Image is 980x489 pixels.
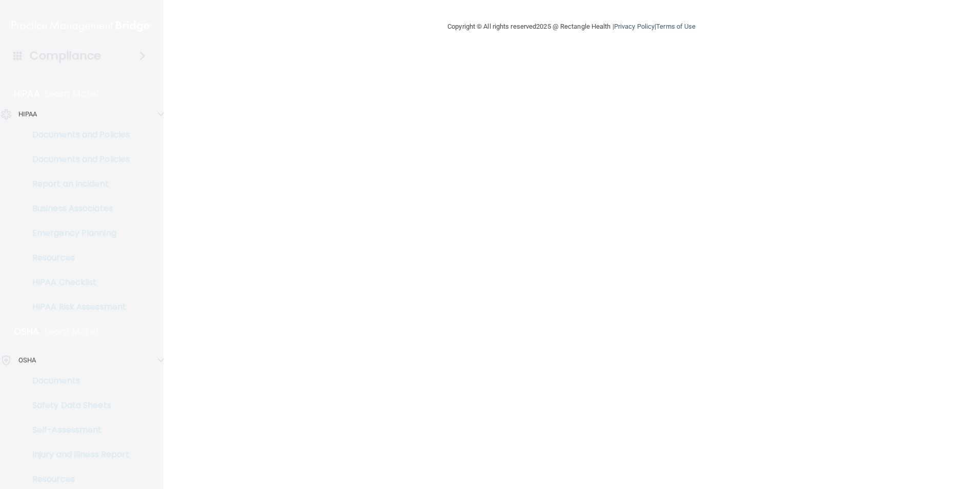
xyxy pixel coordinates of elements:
[30,49,101,63] h4: Compliance
[7,302,147,312] p: HIPAA Risk Assessment
[7,154,147,165] p: Documents and Policies
[7,425,147,435] p: Self-Assessment
[12,16,151,36] img: PMB logo
[7,228,147,238] p: Emergency Planning
[45,88,99,100] p: Learn More!
[656,23,696,30] a: Terms of Use
[7,450,147,460] p: Injury and Illness Report
[45,325,99,338] p: Learn More!
[7,253,147,263] p: Resources
[7,277,147,288] p: HIPAA Checklist
[614,23,655,30] a: Privacy Policy
[7,400,147,411] p: Safety Data Sheets
[14,325,39,338] p: OSHA
[384,10,759,43] div: Copyright © All rights reserved 2025 @ Rectangle Health | |
[14,88,40,100] p: HIPAA
[7,179,147,189] p: Report an Incident
[18,354,36,366] p: OSHA
[7,474,147,484] p: Resources
[18,108,37,120] p: HIPAA
[7,203,147,214] p: Business Associates
[7,376,147,386] p: Documents
[7,130,147,140] p: Documents and Policies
